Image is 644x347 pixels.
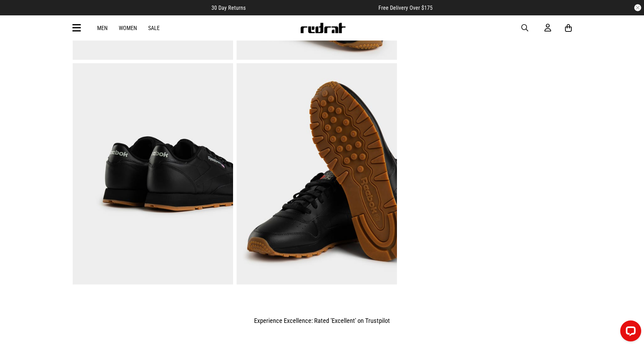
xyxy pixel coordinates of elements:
[211,5,246,11] span: 30 Day Returns
[300,23,346,33] img: Redrat logo
[237,63,397,284] img: Reebok Classic Leather Shoes - Unisex in Multi
[148,25,160,31] a: Sale
[73,63,233,284] img: Reebok Classic Leather Shoes - Unisex in Multi
[119,25,137,31] a: Women
[378,5,433,11] span: Free Delivery Over $175
[147,317,497,325] h3: Experience Excellence: Rated 'Excellent' on Trustpilot
[97,25,108,31] a: Men
[260,4,364,11] iframe: Customer reviews powered by Trustpilot
[615,318,644,347] iframe: LiveChat chat widget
